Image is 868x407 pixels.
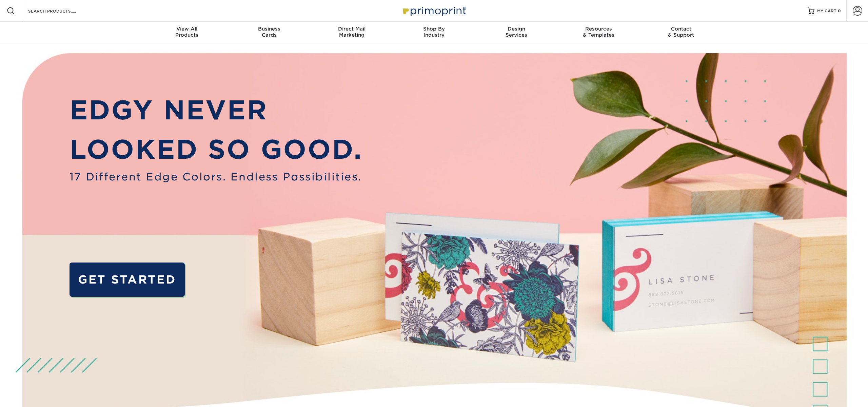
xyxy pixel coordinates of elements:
[475,26,557,38] div: Services
[640,26,722,38] div: & Support
[146,22,228,43] a: View AllProducts
[311,26,393,38] div: Marketing
[70,91,362,130] p: EDGY NEVER
[557,26,640,32] span: Resources
[393,22,475,43] a: Shop ByIndustry
[311,22,393,43] a: Direct MailMarketing
[70,263,185,297] a: GET STARTED
[27,7,94,15] input: SEARCH PRODUCTS.....
[475,22,557,43] a: DesignServices
[228,26,311,32] span: Business
[557,22,640,43] a: Resources& Templates
[838,8,841,13] span: 0
[393,26,475,38] div: Industry
[228,22,311,43] a: BusinessCards
[228,26,311,38] div: Cards
[70,130,362,169] p: LOOKED SO GOOD.
[557,26,640,38] div: & Templates
[817,8,836,14] span: MY CART
[475,26,557,32] span: Design
[311,26,393,32] span: Direct Mail
[400,3,468,18] img: Primoprint
[146,26,228,38] div: Products
[640,26,722,32] span: Contact
[146,26,228,32] span: View All
[640,22,722,43] a: Contact& Support
[70,169,362,185] span: 17 Different Edge Colors. Endless Possibilities.
[393,26,475,32] span: Shop By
